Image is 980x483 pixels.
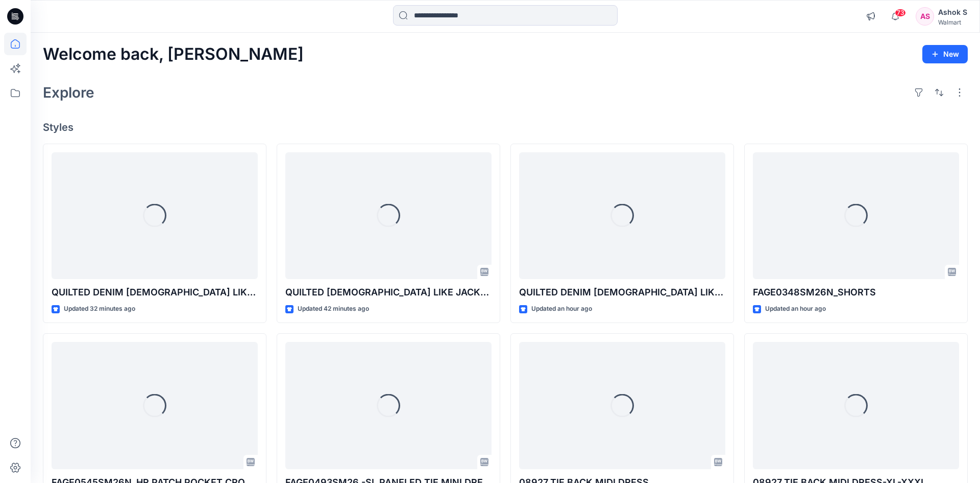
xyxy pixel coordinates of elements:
[519,285,725,300] p: QUILTED DENIM [DEMOGRAPHIC_DATA] LIKE JACKET
[285,285,492,300] p: QUILTED [DEMOGRAPHIC_DATA] LIKE JACKET
[895,9,906,17] span: 73
[43,84,94,101] h2: Explore
[753,285,959,300] p: FAGE0348SM26N_SHORTS
[922,45,968,63] button: New
[938,18,967,26] div: Walmart
[43,121,968,133] h4: Styles
[43,45,304,64] h2: Welcome back, [PERSON_NAME]
[298,304,369,314] p: Updated 42 minutes ago
[916,7,934,26] div: AS
[52,285,258,300] p: QUILTED DENIM [DEMOGRAPHIC_DATA] LIKE JACKET-XS-L
[64,304,135,314] p: Updated 32 minutes ago
[765,304,826,314] p: Updated an hour ago
[938,6,967,18] div: Ashok S
[531,304,592,314] p: Updated an hour ago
